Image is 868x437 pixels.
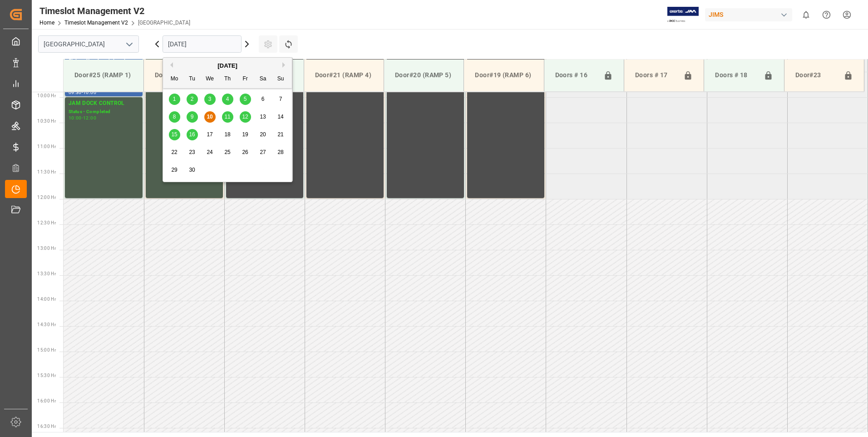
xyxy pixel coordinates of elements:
[71,67,136,84] div: Door#25 (RAMP 1)
[69,116,82,120] div: 10:00
[39,4,190,18] div: Timeslot Management V2
[69,99,139,108] div: JAM DOCK CONTROL
[187,147,198,158] div: Choose Tuesday, September 23rd, 2025
[189,131,195,138] span: 16
[244,96,247,102] span: 5
[39,20,54,26] a: Home
[391,67,456,84] div: Door#20 (RAMP 5)
[705,8,792,21] div: JIMS
[257,94,269,105] div: Choose Saturday, September 6th, 2025
[471,67,536,84] div: Door#19 (RAMP 6)
[83,116,96,120] div: 12:00
[168,62,173,68] button: Previous Month
[796,5,816,25] button: show 0 new notifications
[187,74,198,85] div: Tu
[163,35,242,53] input: DD.MM.YYYY
[275,94,286,105] div: Choose Sunday, September 7th, 2025
[189,149,195,155] span: 23
[82,116,83,120] div: -
[705,6,796,23] button: JIMS
[257,74,269,85] div: Sa
[82,90,83,94] div: -
[552,67,600,84] div: Doors # 16
[260,131,266,138] span: 20
[208,96,212,102] span: 3
[240,111,251,123] div: Choose Friday, September 12th, 2025
[275,111,286,123] div: Choose Sunday, September 14th, 2025
[792,67,840,84] div: Door#23
[816,5,837,25] button: Help Center
[151,67,216,84] div: Door#24 (RAMP 2)
[187,129,198,140] div: Choose Tuesday, September 16th, 2025
[204,94,216,105] div: Choose Wednesday, September 3rd, 2025
[311,67,376,84] div: Door#21 (RAMP 4)
[37,297,56,302] span: 14:00 Hr
[189,167,195,173] span: 30
[240,147,251,158] div: Choose Friday, September 26th, 2025
[224,131,230,138] span: 18
[242,114,248,120] span: 12
[37,246,56,251] span: 13:00 Hr
[37,271,56,276] span: 13:30 Hr
[224,114,230,120] span: 11
[173,114,176,120] span: 8
[169,147,180,158] div: Choose Monday, September 22nd, 2025
[207,131,212,138] span: 17
[171,167,177,173] span: 29
[169,111,180,123] div: Choose Monday, September 8th, 2025
[38,35,139,53] input: Type to search/select
[169,129,180,140] div: Choose Monday, September 15th, 2025
[204,111,216,123] div: Choose Wednesday, September 10th, 2025
[207,114,212,120] span: 10
[667,7,699,23] img: Exertis%20JAM%20-%20Email%20Logo.jpg_1722504956.jpg
[207,149,212,155] span: 24
[187,164,198,176] div: Choose Tuesday, September 30th, 2025
[226,96,229,102] span: 4
[222,111,233,123] div: Choose Thursday, September 11th, 2025
[37,220,56,225] span: 12:30 Hr
[37,398,56,403] span: 16:00 Hr
[222,147,233,158] div: Choose Thursday, September 25th, 2025
[37,144,56,149] span: 11:00 Hr
[277,131,283,138] span: 21
[83,90,96,94] div: 10:00
[711,67,759,84] div: Doors # 18
[222,74,233,85] div: Th
[171,149,177,155] span: 22
[242,149,248,155] span: 26
[277,114,283,120] span: 14
[37,169,56,174] span: 11:30 Hr
[64,20,128,26] a: Timeslot Management V2
[191,96,194,102] span: 2
[282,62,288,68] button: Next Month
[69,108,139,116] div: Status - Completed
[171,131,177,138] span: 15
[277,149,283,155] span: 28
[37,195,56,200] span: 12:00 Hr
[275,129,286,140] div: Choose Sunday, September 21st, 2025
[37,119,56,124] span: 10:30 Hr
[261,96,265,102] span: 6
[257,129,269,140] div: Choose Saturday, September 20th, 2025
[122,37,136,51] button: open menu
[257,111,269,123] div: Choose Saturday, September 13th, 2025
[222,129,233,140] div: Choose Thursday, September 18th, 2025
[37,322,56,327] span: 14:30 Hr
[275,74,286,85] div: Su
[187,111,198,123] div: Choose Tuesday, September 9th, 2025
[37,373,56,378] span: 15:30 Hr
[222,94,233,105] div: Choose Thursday, September 4th, 2025
[240,74,251,85] div: Fr
[257,147,269,158] div: Choose Saturday, September 27th, 2025
[631,67,680,84] div: Doors # 17
[279,96,282,102] span: 7
[204,129,216,140] div: Choose Wednesday, September 17th, 2025
[204,147,216,158] div: Choose Wednesday, September 24th, 2025
[166,90,290,179] div: month 2025-09
[169,74,180,85] div: Mo
[187,94,198,105] div: Choose Tuesday, September 2nd, 2025
[242,131,248,138] span: 19
[224,149,230,155] span: 25
[240,94,251,105] div: Choose Friday, September 5th, 2025
[69,90,82,94] div: 09:30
